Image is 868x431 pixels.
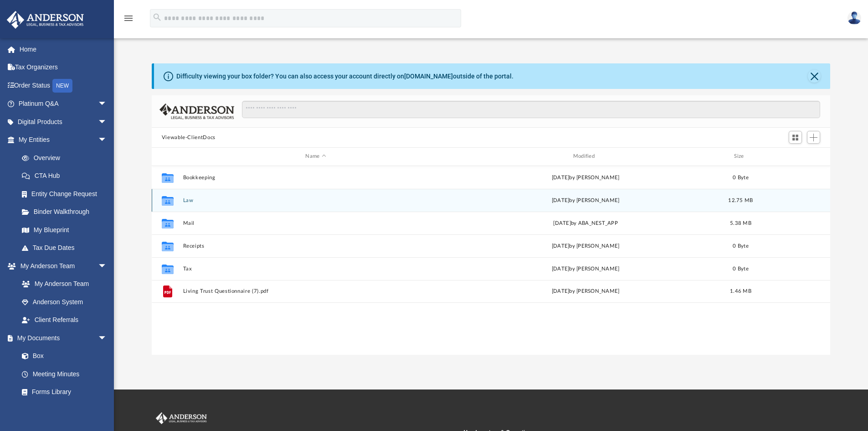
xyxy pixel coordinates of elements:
img: Anderson Advisors Platinum Portal [4,11,87,29]
span: 0 Byte [733,175,749,180]
a: Binder Walkthrough [13,203,121,221]
a: Entity Change Request [13,185,121,203]
a: Client Referrals [13,311,116,329]
a: Digital Productsarrow_drop_down [6,113,121,131]
a: Platinum Q&Aarrow_drop_down [6,95,121,113]
div: [DATE] by [PERSON_NAME] [452,265,718,273]
a: Anderson System [13,293,116,311]
a: Forms Library [13,383,112,401]
a: [DOMAIN_NAME] [404,73,453,80]
div: Name [182,152,448,161]
div: [DATE] by [PERSON_NAME] [452,196,718,204]
span: arrow_drop_down [98,113,116,131]
span: 0 Byte [733,266,749,271]
a: Meeting Minutes [13,365,116,383]
button: Mail [183,220,448,226]
div: grid [152,166,831,355]
span: arrow_drop_down [98,329,116,348]
button: Add [807,131,821,144]
a: My Entitiesarrow_drop_down [6,131,121,149]
button: Close [808,70,821,83]
a: Tax Organizers [6,58,121,77]
a: menu [123,17,134,24]
span: arrow_drop_down [98,95,116,114]
div: Size [722,152,759,161]
div: id [156,152,179,161]
div: id [763,152,827,161]
a: My Blueprint [13,221,116,239]
span: 5.38 MB [730,220,751,225]
a: My Anderson Team [13,275,112,293]
a: Order StatusNEW [6,76,121,95]
div: [DATE] by [PERSON_NAME] [452,173,718,182]
span: 0 Byte [733,243,749,248]
a: CTA Hub [13,167,121,185]
span: arrow_drop_down [98,257,116,275]
button: Tax [183,266,448,272]
a: My Documentsarrow_drop_down [6,329,116,347]
a: Overview [13,149,121,167]
button: Law [183,197,448,203]
i: menu [123,13,134,24]
a: My Anderson Teamarrow_drop_down [6,257,116,275]
div: NEW [52,79,72,93]
button: Switch to Grid View [789,131,802,144]
span: 1.46 MB [730,289,751,294]
a: Tax Due Dates [13,239,121,257]
span: 12.75 MB [728,197,753,203]
button: Living Trust Questionnaire (7).pdf [183,288,448,294]
div: [DATE] by [PERSON_NAME] [452,287,718,296]
div: [DATE] by [PERSON_NAME] [452,242,718,250]
button: Bookkeeping [183,175,448,181]
button: Viewable-ClientDocs [162,134,216,142]
i: search [152,12,162,22]
a: Box [13,347,112,365]
img: User Pic [847,11,861,25]
input: Search files and folders [242,101,820,118]
button: Receipts [183,243,448,249]
div: Modified [452,152,719,161]
a: Home [6,40,121,58]
img: Anderson Advisors Platinum Portal [154,412,209,424]
div: Difficulty viewing your box folder? You can also access your account directly on outside of the p... [176,72,514,81]
span: arrow_drop_down [98,131,116,150]
div: [DATE] by ABA_NEST_APP [452,219,718,227]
